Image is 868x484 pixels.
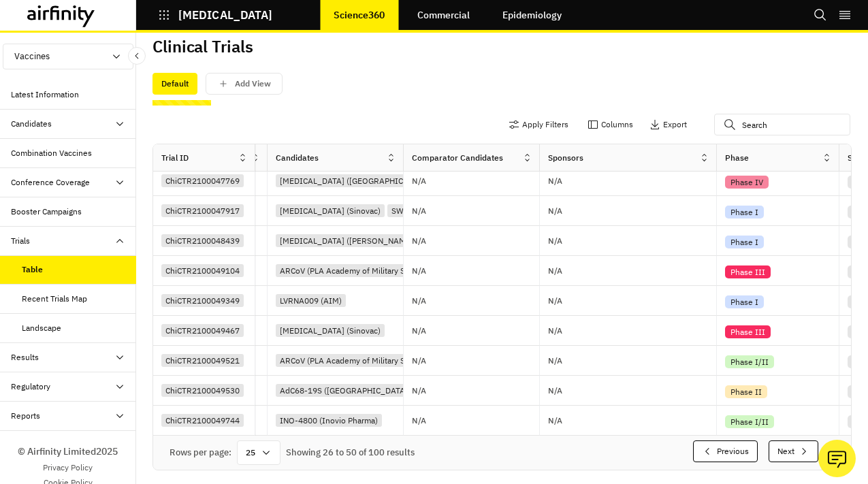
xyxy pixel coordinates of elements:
[649,114,687,135] button: Export
[158,3,272,27] button: [MEDICAL_DATA]
[725,265,771,278] div: Phase III
[276,324,385,337] div: [MEDICAL_DATA] (Sinovac)
[725,355,774,368] div: Phase I/II
[725,176,769,189] div: Phase IV
[43,462,93,474] a: Privacy Policy
[412,177,426,185] p: N/A
[548,387,562,395] p: N/A
[725,152,749,164] div: Phase
[412,357,426,365] p: N/A
[548,267,562,275] p: N/A
[725,236,764,248] div: Phase I
[276,152,319,164] div: Candidates
[387,204,467,217] div: SW0123 (Stemirna)
[814,3,827,27] button: Search
[334,10,385,20] p: Science360
[161,324,244,337] div: ChiCTR2100049467
[128,47,146,65] button: Close Sidebar
[714,114,850,135] input: Search
[286,446,415,459] div: Showing 26 to 50 of 100 results
[663,120,687,129] p: Export
[11,206,82,218] div: Booster Campaigns
[237,440,280,465] div: 25
[276,264,438,277] div: ARCoV (PLA Academy of Military Science )
[412,297,426,305] p: N/A
[170,446,231,459] div: Rows per page:
[276,174,480,187] div: [MEDICAL_DATA] ([GEOGRAPHIC_DATA]/Sinopharm)
[161,174,244,187] div: ChiCTR2100047769
[548,152,583,164] div: Sponsors
[818,440,856,477] button: Ask our analysts
[509,114,568,135] button: Apply Filters
[152,37,253,57] h2: Clinical Trials
[22,263,43,276] div: Table
[276,234,420,247] div: [MEDICAL_DATA] ([PERSON_NAME])
[161,384,244,397] div: ChiCTR2100049530
[276,294,346,307] div: LVRNA009 (AIM)
[161,294,244,307] div: ChiCTR2100049349
[18,445,118,459] p: © Airfinity Limited 2025
[22,322,61,334] div: Landscape
[412,327,426,335] p: N/A
[548,327,562,335] p: N/A
[725,206,764,219] div: Phase I
[412,387,426,395] p: N/A
[725,295,764,308] div: Phase I
[161,264,244,277] div: ChiCTR2100049104
[588,114,633,135] button: Columns
[412,417,426,425] p: N/A
[161,234,244,247] div: ChiCTR2100048439
[161,152,189,164] div: Trial ID
[11,381,50,393] div: Regulatory
[22,293,87,305] div: Recent Trials Map
[548,177,562,185] p: N/A
[11,351,39,364] div: Results
[412,237,426,245] p: N/A
[548,297,562,305] p: N/A
[161,354,244,367] div: ChiCTR2100049521
[11,118,52,130] div: Candidates
[152,73,197,95] div: Default
[276,354,438,367] div: ARCoV (PLA Academy of Military Science )
[161,414,244,427] div: ChiCTR2100049744
[725,385,767,398] div: Phase II
[769,440,818,462] button: Next
[11,410,40,422] div: Reports
[276,204,385,217] div: [MEDICAL_DATA] (Sinovac)
[548,237,562,245] p: N/A
[161,204,244,217] div: ChiCTR2100047917
[693,440,758,462] button: Previous
[725,325,771,338] div: Phase III
[725,415,774,428] div: Phase I/II
[3,44,133,69] button: Vaccines
[235,79,271,88] p: Add View
[412,267,426,275] p: N/A
[178,9,272,21] p: [MEDICAL_DATA]
[11,176,90,189] div: Conference Coverage
[548,417,562,425] p: N/A
[206,73,283,95] button: save changes
[276,384,415,397] div: AdC68-19S ([GEOGRAPHIC_DATA])
[412,207,426,215] p: N/A
[412,152,503,164] div: Comparator Candidates
[11,147,92,159] div: Combination Vaccines
[11,88,79,101] div: Latest Information
[548,357,562,365] p: N/A
[548,207,562,215] p: N/A
[276,414,382,427] div: INO-4800 (Inovio Pharma)
[11,235,30,247] div: Trials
